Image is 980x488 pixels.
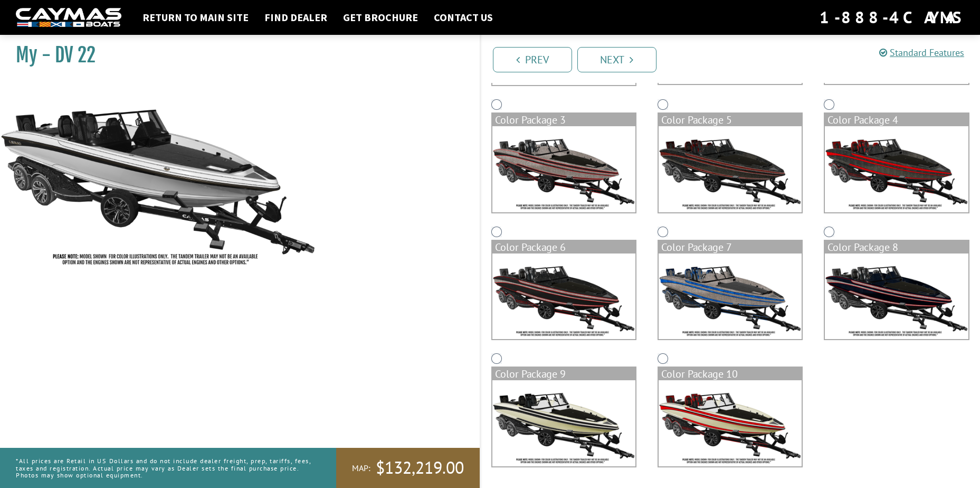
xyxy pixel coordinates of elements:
a: Find Dealer [259,11,332,24]
div: Color Package 10 [659,368,802,380]
div: Color Package 5 [659,114,802,126]
p: *All prices are Retail in US Dollars and do not include dealer freight, prep, tariffs, fees, taxe... [16,452,312,484]
img: white-logo-c9c8dbefe5ff5ceceb0f0178aa75bf4bb51f6bca0971e226c86eb53dfe498488.png [16,8,121,27]
a: Standard Features [879,46,964,59]
img: color_package_370.png [492,380,635,466]
a: MAP:$132,219.00 [336,448,480,488]
a: Prev [493,47,572,72]
span: $132,219.00 [376,457,464,479]
img: color_package_365.png [659,126,802,212]
a: Return to main site [137,11,254,24]
div: 1-888-4CAYMAS [820,6,964,29]
img: color_package_366.png [825,126,968,212]
span: MAP: [352,463,370,474]
div: Color Package 8 [825,241,968,254]
img: color_package_369.png [825,254,968,340]
div: Color Package 4 [825,114,968,126]
div: Color Package 7 [659,241,802,254]
img: color_package_368.png [659,254,802,340]
div: Color Package 9 [492,368,635,380]
a: Contact Us [429,11,498,24]
img: color_package_364.png [492,126,635,212]
a: Get Brochure [338,11,423,24]
h1: My - DV 22 [16,43,453,67]
div: Color Package 6 [492,241,635,254]
div: Color Package 3 [492,114,635,126]
img: color_package_367.png [492,254,635,340]
img: color_package_371.png [659,380,802,466]
a: Next [577,47,656,72]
